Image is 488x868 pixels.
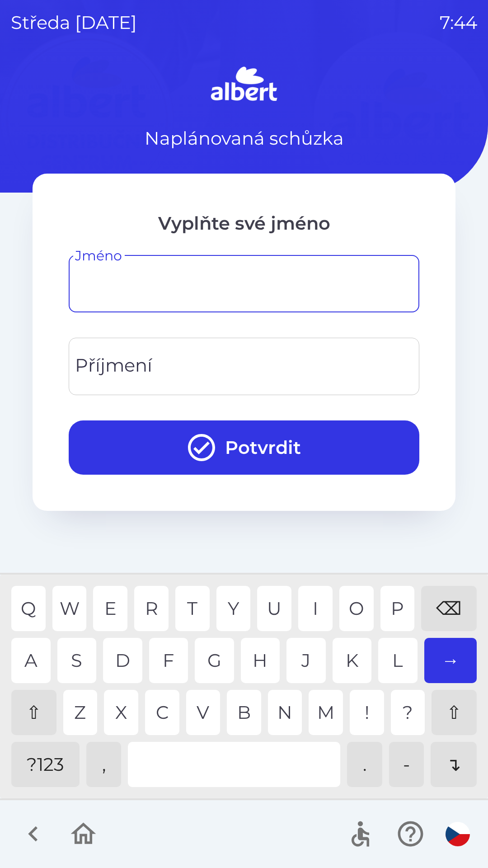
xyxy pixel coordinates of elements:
[69,210,419,237] p: Vyplňte své jméno
[440,9,477,36] p: 7:44
[145,125,344,152] p: Naplánovaná schůzka
[11,9,137,36] p: středa [DATE]
[69,420,419,475] button: Potvrdit
[446,822,470,846] img: cs flag
[75,246,122,265] label: Jméno
[33,63,455,107] img: Logo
